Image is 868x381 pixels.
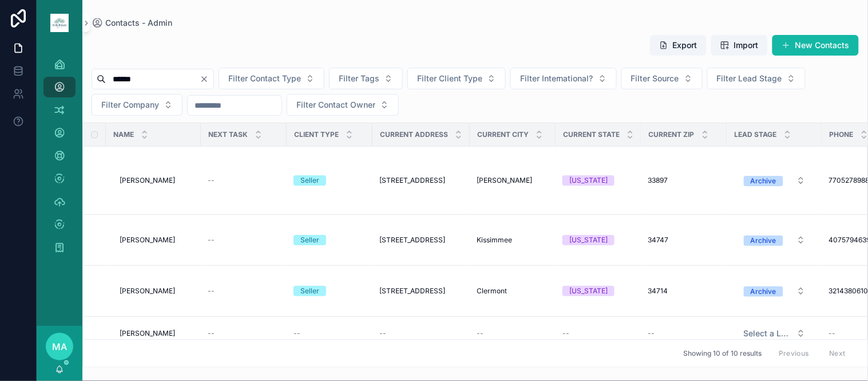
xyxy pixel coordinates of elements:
[751,235,776,246] div: Archive
[648,176,668,185] span: 33897
[734,229,815,251] a: Select Button
[648,235,720,245] a: 34747
[120,329,194,338] a: [PERSON_NAME]
[120,286,175,296] span: [PERSON_NAME]
[562,329,635,338] a: --
[569,286,608,296] div: [US_STATE]
[734,170,815,191] a: Select Button
[734,280,815,302] a: Select Button
[562,235,635,245] a: [US_STATE]
[510,68,617,89] button: Select Button
[208,235,280,245] a: --
[219,68,324,89] button: Select Button
[562,329,569,338] span: --
[92,17,172,29] a: Contacts - Admin
[477,235,549,245] a: Kissimmee
[379,329,386,338] span: --
[208,176,215,185] span: --
[37,46,82,273] div: scrollable content
[648,235,669,245] span: 34747
[208,130,248,139] span: Next Task
[829,329,836,338] span: --
[101,99,159,111] span: Filter Company
[520,73,593,84] span: Filter International?
[648,329,655,338] span: --
[772,35,859,56] button: New Contacts
[200,74,213,84] button: Clear
[735,281,815,301] button: Select Button
[830,130,854,139] span: Phone
[300,235,319,245] div: Seller
[208,286,280,296] a: --
[744,328,792,339] span: Select a Lead Stage
[120,176,194,185] a: [PERSON_NAME]
[477,235,512,245] span: Kissimmee
[379,176,463,185] a: [STREET_ADDRESS]
[477,176,549,185] a: [PERSON_NAME]
[300,286,319,296] div: Seller
[477,329,549,338] a: --
[105,17,172,29] span: Contacts - Admin
[648,286,720,296] a: 34714
[751,286,776,297] div: Archive
[650,35,707,56] button: Export
[329,68,403,89] button: Select Button
[717,73,782,84] span: Filter Lead Stage
[735,130,777,139] span: Lead Stage
[735,170,815,191] button: Select Button
[621,68,703,89] button: Select Button
[379,286,463,296] a: [STREET_ADDRESS]
[296,99,375,111] span: Filter Contact Owner
[294,329,366,338] a: --
[569,235,608,245] div: [US_STATE]
[477,130,529,139] span: Current City
[120,329,175,338] span: [PERSON_NAME]
[477,329,483,338] span: --
[648,176,720,185] a: 33897
[711,35,768,56] button: Import
[407,68,506,89] button: Select Button
[417,73,482,84] span: Filter Client Type
[92,94,183,116] button: Select Button
[631,73,679,84] span: Filter Source
[50,14,69,32] img: App logo
[208,329,215,338] span: --
[294,130,339,139] span: Client Type
[208,235,215,245] span: --
[477,286,507,296] span: Clermont
[120,176,175,185] span: [PERSON_NAME]
[735,230,815,250] button: Select Button
[734,40,759,51] span: Import
[208,176,280,185] a: --
[735,323,815,344] button: Select Button
[379,176,445,185] span: [STREET_ADDRESS]
[120,235,175,245] span: [PERSON_NAME]
[300,175,319,186] div: Seller
[294,286,366,296] a: Seller
[294,175,366,186] a: Seller
[648,329,720,338] a: --
[120,286,194,296] a: [PERSON_NAME]
[477,176,532,185] span: [PERSON_NAME]
[208,286,215,296] span: --
[120,235,194,245] a: [PERSON_NAME]
[562,286,635,296] a: [US_STATE]
[380,130,448,139] span: Current Address
[569,175,608,186] div: [US_STATE]
[563,130,620,139] span: Current State
[294,329,300,338] span: --
[113,130,134,139] span: Name
[287,94,399,116] button: Select Button
[751,176,776,186] div: Archive
[208,329,280,338] a: --
[648,286,668,296] span: 34714
[649,130,695,139] span: Current Zip
[379,329,463,338] a: --
[477,286,549,296] a: Clermont
[707,68,806,89] button: Select Button
[379,235,463,245] a: [STREET_ADDRESS]
[379,286,445,296] span: [STREET_ADDRESS]
[228,73,301,84] span: Filter Contact Type
[683,349,762,358] span: Showing 10 of 10 results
